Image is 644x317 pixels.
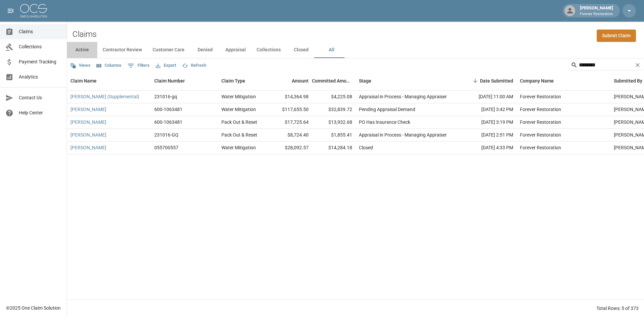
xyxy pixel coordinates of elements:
div: Water Mitigation [221,93,256,100]
div: [DATE] 3:19 PM [456,116,517,129]
button: Views [68,60,92,71]
span: Contact Us [19,94,61,101]
span: Claims [19,28,61,35]
button: Active [67,42,97,58]
div: Claim Name [67,71,151,90]
div: Claim Type [218,71,268,90]
div: $13,932.68 [312,116,356,129]
div: Total Rows: 5 of 373 [596,305,639,312]
a: [PERSON_NAME] [70,144,106,151]
div: 055700557 [154,144,178,151]
a: [PERSON_NAME] [70,131,106,138]
div: Claim Number [151,71,218,90]
div: Stage [359,71,371,90]
span: Help Center [19,109,61,116]
button: Sort [471,76,480,86]
div: $1,855.41 [312,129,356,142]
button: Contractor Review [97,42,147,58]
button: Appraisal [220,42,251,58]
div: Pending Appraisal Demand [359,106,415,113]
p: Forever Restoration [580,11,613,17]
button: Show filters [126,60,151,71]
div: Committed Amount [312,71,356,90]
div: [PERSON_NAME] [577,5,616,17]
div: Date Submitted [480,71,513,90]
div: Water Mitigation [221,106,256,113]
div: Pack Out & Reset [221,119,257,125]
button: Clear [633,60,643,70]
button: All [316,42,346,58]
div: $17,725.64 [268,116,312,129]
div: 600-1063481 [154,119,182,125]
div: © 2025 One Claim Solution [6,305,61,311]
button: Export [154,60,178,71]
div: Claim Type [221,71,245,90]
div: Forever Restoration [520,106,561,113]
span: Payment Tracking [19,58,61,65]
div: [DATE] 11:00 AM [456,91,517,103]
div: Company Name [520,71,554,90]
div: Forever Restoration [520,131,561,138]
button: Refresh [180,60,208,71]
div: Pack Out & Reset [221,131,257,138]
a: [PERSON_NAME] [70,106,106,113]
div: Claim Name [70,71,97,90]
div: Claim Number [154,71,185,90]
div: [DATE] 3:42 PM [456,103,517,116]
button: Closed [286,42,316,58]
div: [DATE] 2:51 PM [456,129,517,142]
div: 600-1063481 [154,106,182,113]
div: Date Submitted [456,71,517,90]
div: dynamic tabs [67,42,644,58]
a: [PERSON_NAME] [70,119,106,125]
div: Search [571,60,643,72]
a: [PERSON_NAME] (Supplemental) [70,93,139,100]
div: $32,839.72 [312,103,356,116]
div: Water Mitigation [221,144,256,151]
div: $4,225.08 [312,91,356,103]
div: 231016-GQ [154,131,178,138]
button: Collections [251,42,286,58]
a: Submit Claim [597,30,636,42]
img: ocs-logo-white-transparent.png [20,4,47,17]
div: Forever Restoration [520,119,561,125]
span: Collections [19,43,61,50]
div: Appraisal in Process - Managing Appraiser [359,131,447,138]
button: Denied [190,42,220,58]
div: Company Name [517,71,610,90]
div: Appraisal in Process - Managing Appraiser [359,93,447,100]
button: Customer Care [147,42,190,58]
div: Stage [356,71,456,90]
div: Amount [292,71,309,90]
div: Amount [268,71,312,90]
span: Analytics [19,73,61,81]
h2: Claims [72,30,97,39]
div: PO Has Insurance Check [359,119,410,125]
button: open drawer [4,4,17,17]
div: Forever Restoration [520,93,561,100]
div: $14,284.18 [312,142,356,154]
div: Closed [359,144,373,151]
div: Submitted By [614,71,642,90]
button: Select columns [95,60,123,71]
div: $14,364.98 [268,91,312,103]
div: Forever Restoration [520,144,561,151]
div: $8,724.40 [268,129,312,142]
div: [DATE] 4:33 PM [456,142,517,154]
div: $28,092.57 [268,142,312,154]
div: Committed Amount [312,71,352,90]
div: $117,655.50 [268,103,312,116]
div: 231016-gq [154,93,177,100]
